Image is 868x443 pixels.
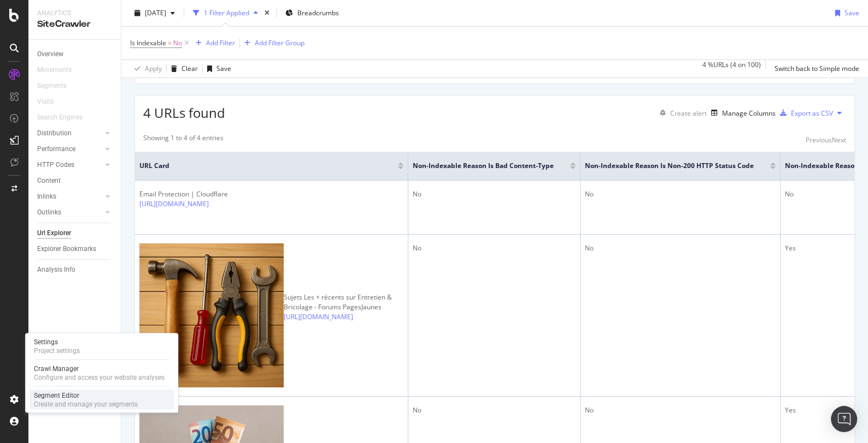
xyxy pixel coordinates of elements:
a: SettingsProject settings [30,336,174,356]
div: Project settings [34,346,80,355]
div: Showing 1 to 4 of 4 entries [143,133,224,146]
div: Clear [181,64,198,73]
button: Next [832,133,846,146]
div: Add Filter Group [255,38,304,47]
button: Switch back to Simple mode [770,60,859,77]
button: Create alert [655,104,707,122]
span: Non-Indexable Reason is Bad Content-Type [413,161,554,171]
button: Clear [167,60,198,77]
div: Analysis Info [37,264,75,276]
a: Inlinks [37,191,102,202]
button: Apply [130,60,162,77]
div: Open Intercom Messenger [831,406,857,432]
div: Save [844,8,859,17]
a: [URL][DOMAIN_NAME] [139,199,209,208]
a: Segment EditorCreate and manage your segments [30,390,174,409]
div: Previous [806,135,832,145]
div: No [413,189,576,199]
button: Breadcrumbs [281,4,343,22]
a: Movements [37,64,83,76]
div: Url Explorer [37,228,71,239]
div: Sujets Les + récents sur Entretien & Bricolage - Forums PagesJaunes [284,292,403,312]
div: Configure and access your website analyses [34,373,165,381]
div: HTTP Codes [37,159,74,171]
div: Switch back to Simple mode [775,64,859,73]
div: Export as CSV [791,109,833,118]
div: 4 % URLs ( 4 on 100 ) [702,60,761,77]
button: Add Filter [191,37,235,50]
a: Overview [37,49,113,60]
a: Explorer Bookmarks [37,243,113,255]
button: [DATE] [130,4,179,22]
a: HTTP Codes [37,159,102,171]
button: Manage Columns [707,106,776,119]
div: Create and manage your segments [34,399,138,408]
button: Export as CSV [776,104,833,122]
div: No [585,189,776,199]
a: Crawl ManagerConfigure and access your website analyses [30,363,174,382]
span: URL Card [139,161,395,171]
div: Apply [145,64,162,73]
div: Overview [37,49,63,60]
span: Breadcrumbs [297,8,339,17]
button: Save [831,4,859,22]
div: Save [216,64,231,73]
div: Content [37,175,61,187]
a: [URL][DOMAIN_NAME] [284,312,353,321]
div: Crawl Manager [34,364,165,373]
div: Add Filter [206,38,235,47]
div: Create alert [670,109,707,118]
div: Segments [37,80,67,92]
div: Analytics [37,9,112,18]
img: main image [139,243,284,387]
span: No [173,35,182,51]
div: No [413,405,576,415]
a: Content [37,175,113,187]
button: Save [203,60,231,77]
div: Explorer Bookmarks [37,243,96,255]
div: Segment Editor [34,391,138,399]
div: Next [832,135,846,145]
div: Search Engines [37,112,83,123]
div: Email Protection | Cloudflare [139,189,228,199]
div: 1 Filter Applied [204,8,249,17]
div: Manage Columns [722,109,776,118]
div: Settings [34,337,80,346]
a: Segments [37,80,78,92]
div: Visits [37,96,54,107]
span: Is Indexable [130,38,166,47]
div: Inlinks [37,191,56,202]
div: SiteCrawler [37,18,112,31]
span: 2025 Sep. 18th [145,8,166,17]
div: No [585,405,776,415]
span: Non-Indexable Reason is Non-200 HTTP Status Code [585,161,754,171]
a: Visits [37,96,64,107]
div: Outlinks [37,207,61,218]
a: Url Explorer [37,228,113,239]
div: Distribution [37,128,72,139]
a: Search Engines [37,112,93,123]
div: times [262,8,272,19]
button: Previous [806,133,832,146]
span: = [168,38,172,47]
div: No [413,243,576,253]
div: Movements [37,64,72,76]
button: Add Filter Group [240,37,304,50]
a: Distribution [37,128,102,139]
a: Outlinks [37,207,102,218]
a: Performance [37,143,102,155]
div: Performance [37,143,75,155]
span: 4 URLs found [143,104,225,122]
div: No [585,243,776,253]
a: Analysis Info [37,264,113,276]
button: 1 Filter Applied [189,4,262,22]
